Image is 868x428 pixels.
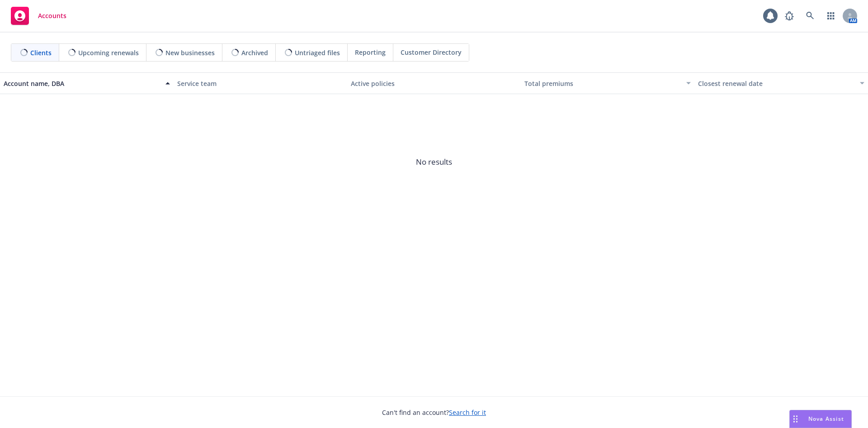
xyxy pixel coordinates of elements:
span: Accounts [38,12,66,19]
button: Nova Assist [789,410,852,428]
button: Total premiums [521,72,694,94]
span: New businesses [165,48,215,57]
div: Active policies [351,79,517,88]
a: Accounts [7,3,70,29]
button: Active policies [347,72,521,94]
a: Search for it [449,408,486,417]
div: Drag to move [790,410,801,428]
span: Clients [30,48,52,57]
a: Report a Bug [780,7,798,25]
span: Nova Assist [808,415,844,423]
span: Reporting [355,48,386,57]
div: Total premiums [524,79,681,88]
span: Archived [241,48,268,57]
span: Upcoming renewals [78,48,139,57]
button: Closest renewal date [694,72,868,94]
div: Account name, DBA [4,79,160,88]
a: Switch app [822,7,840,25]
span: Untriaged files [295,48,340,57]
button: Service team [174,72,347,94]
span: Can't find an account? [382,408,486,417]
div: Closest renewal date [698,79,854,88]
div: Service team [177,79,344,88]
a: Search [801,7,819,25]
span: Customer Directory [401,48,462,57]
